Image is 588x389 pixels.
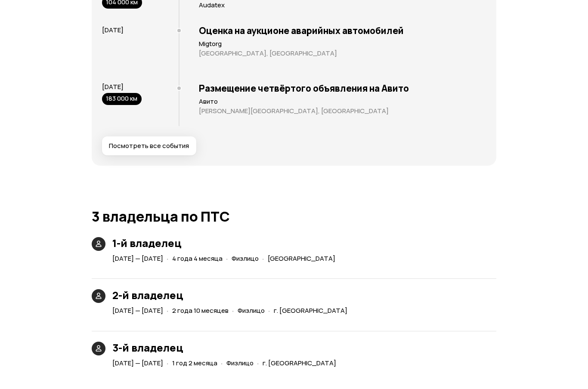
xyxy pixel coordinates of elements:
span: г. [GEOGRAPHIC_DATA] [263,358,336,367]
span: · [221,356,223,370]
span: [DATE] — [DATE] [112,254,163,263]
span: · [167,251,169,266]
span: Физлицо [232,254,259,263]
span: 2 года 10 месяцев [172,306,229,315]
span: [DATE] [102,82,124,91]
span: [DATE] [102,25,124,34]
span: 1 год 2 месяца [172,358,217,367]
h3: 1-й владелец [112,237,339,249]
span: · [257,356,259,370]
span: · [232,303,234,318]
p: [GEOGRAPHIC_DATA], [GEOGRAPHIC_DATA] [199,49,486,58]
span: [DATE] — [DATE] [112,306,163,315]
span: Физлицо [238,306,265,315]
h3: Оценка на аукционе аварийных автомобилей [199,25,486,36]
p: Migtorg [199,40,486,48]
h1: 3 владельца по ПТС [92,209,496,224]
span: Физлицо [226,358,254,367]
button: Посмотреть все события [102,136,196,155]
span: [GEOGRAPHIC_DATA] [268,254,335,263]
span: · [268,303,270,318]
span: · [167,303,169,318]
span: · [167,356,169,370]
div: 183 000 км [102,93,142,105]
span: [DATE] — [DATE] [112,358,163,367]
span: · [226,251,228,266]
span: 4 года 4 месяца [172,254,223,263]
p: [PERSON_NAME][GEOGRAPHIC_DATA], [GEOGRAPHIC_DATA] [199,107,486,115]
span: г. [GEOGRAPHIC_DATA] [274,306,347,315]
h3: 2-й владелец [112,289,351,301]
p: Audatex [199,1,486,9]
p: Авито [199,97,486,106]
h3: Размещение четвёртого объявления на Авито [199,83,486,94]
span: · [262,251,264,266]
span: Посмотреть все события [109,142,189,150]
h3: 3-й владелец [112,342,340,354]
